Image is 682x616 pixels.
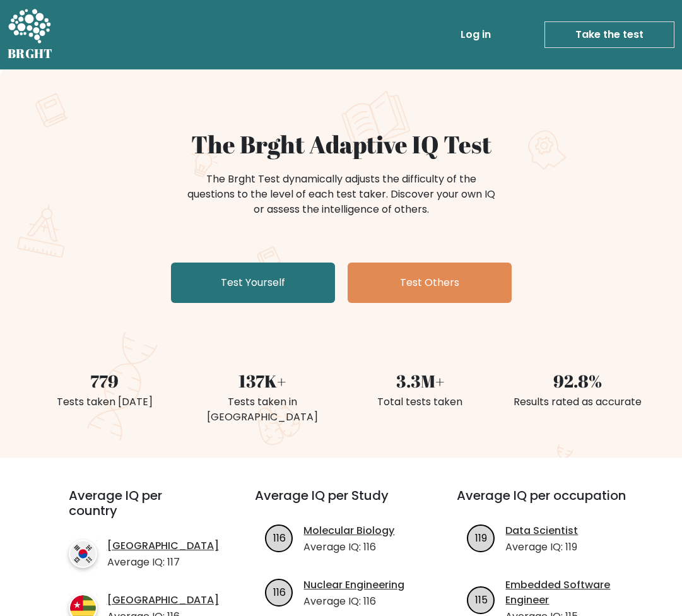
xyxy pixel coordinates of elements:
[349,394,491,410] div: Total tests taken
[303,523,394,538] a: Molecular Biology
[255,488,426,518] h3: Average IQ per Study
[505,523,578,538] a: Data Scientist
[171,263,335,303] a: Test Yourself
[348,263,512,303] a: Test Others
[456,22,496,47] a: Log in
[475,593,488,607] text: 115
[8,46,53,61] h5: BRGHT
[544,21,674,48] a: Take the test
[475,531,487,545] text: 119
[507,369,649,394] div: 92.8%
[33,369,176,394] div: 779
[33,130,649,159] h1: The Brght Adaptive IQ Test
[303,594,404,609] p: Average IQ: 116
[8,5,53,64] a: BRGHT
[303,540,394,555] p: Average IQ: 116
[303,577,404,593] a: Nuclear Engineering
[191,369,334,394] div: 137K+
[107,593,219,608] a: [GEOGRAPHIC_DATA]
[349,369,491,394] div: 3.3M+
[273,585,286,600] text: 116
[107,538,219,554] a: [GEOGRAPHIC_DATA]
[69,540,97,568] img: country
[69,488,210,533] h3: Average IQ per country
[191,394,334,425] div: Tests taken in [GEOGRAPHIC_DATA]
[107,555,219,570] p: Average IQ: 117
[507,394,649,410] div: Results rated as accurate
[505,540,578,555] p: Average IQ: 119
[184,172,499,217] div: The Brght Test dynamically adjusts the difficulty of the questions to the level of each test take...
[33,394,176,410] div: Tests taken [DATE]
[273,531,286,545] text: 116
[505,577,628,608] a: Embedded Software Engineer
[457,488,628,518] h3: Average IQ per occupation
